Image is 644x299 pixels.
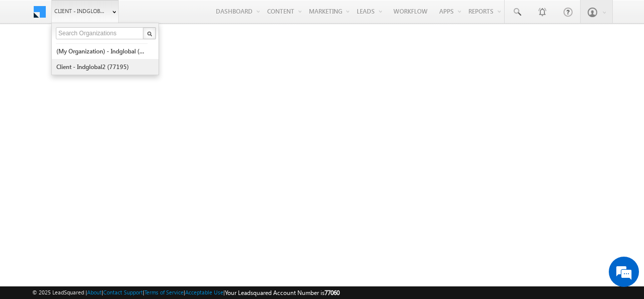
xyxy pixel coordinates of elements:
span: Client - indglobal1 (77060) [54,6,107,16]
a: About [87,289,102,295]
a: Acceptable Use [185,289,223,295]
img: Search [147,31,152,36]
span: 77060 [325,289,340,296]
a: Terms of Service [144,289,184,295]
div: Chat with us now [52,53,169,66]
a: (My Organization) - indglobal (48060) [56,43,148,59]
span: Your Leadsquared Account Number is [225,289,340,296]
a: Contact Support [103,289,143,295]
span: © 2025 LeadSquared | | | | | [32,288,340,297]
input: Search Organizations [56,27,144,39]
div: Minimize live chat window [165,5,189,29]
a: Client - indglobal2 (77195) [56,59,148,75]
img: d_60004797649_company_0_60004797649 [17,53,42,66]
em: Start Chat [137,230,183,244]
textarea: Type your message and hit 'Enter' [13,93,184,223]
